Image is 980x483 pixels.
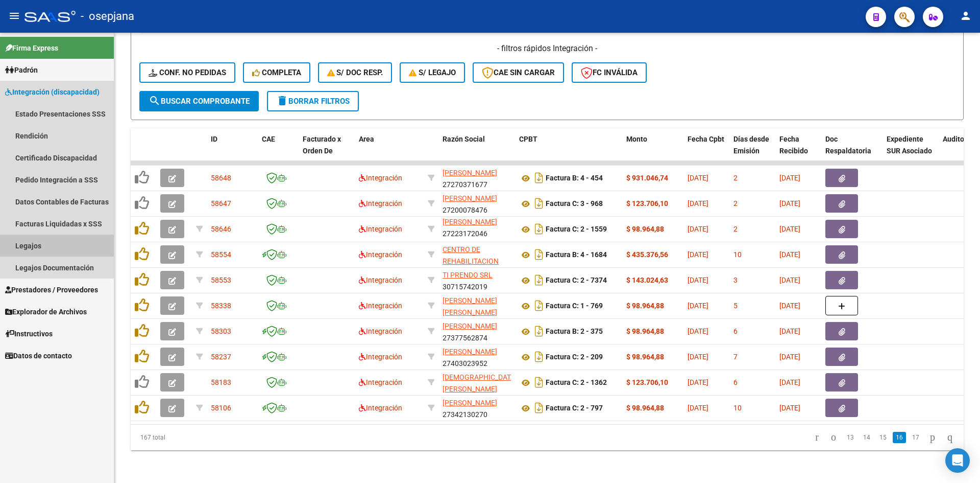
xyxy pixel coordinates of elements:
div: 27403023952 [443,346,511,367]
span: [DATE] [688,250,708,259]
strong: Factura C: 2 - 1362 [546,379,607,387]
span: CAE SIN CARGAR [482,68,555,77]
datatable-header-cell: Expediente SUR Asociado [883,128,939,173]
span: Completa [252,68,301,77]
span: Facturado x Orden De [303,135,341,155]
span: ID [211,135,217,143]
span: [DATE] [688,302,708,310]
span: 58554 [211,250,231,259]
strong: Factura C: 2 - 7374 [546,277,607,285]
mat-icon: menu [8,10,20,22]
span: Padrón [5,64,38,76]
span: [DATE] [779,327,800,335]
span: 6 [733,327,738,335]
span: Fecha Recibido [779,135,808,155]
button: Buscar Comprobante [139,91,259,111]
span: [DATE] [779,353,800,361]
strong: $ 143.024,63 [626,276,668,284]
a: go to previous page [826,432,841,443]
li: page 17 [908,429,924,446]
span: 58183 [211,378,231,386]
span: Integración [359,353,402,361]
span: [DATE] [688,225,708,233]
button: S/ legajo [400,62,465,83]
span: Auditoria [943,135,973,143]
span: 58303 [211,327,231,335]
span: Doc Respaldatoria [825,135,871,155]
i: Descargar documento [532,400,546,416]
span: 2 [733,174,738,182]
span: Integración [359,302,402,310]
span: Integración [359,225,402,233]
span: Explorador de Archivos [5,306,87,317]
span: [DATE] [688,378,708,386]
mat-icon: delete [276,95,288,107]
strong: $ 931.046,74 [626,174,668,182]
strong: $ 98.964,88 [626,404,664,412]
strong: $ 123.706,10 [626,378,668,386]
a: 14 [860,432,873,443]
span: 58647 [211,199,231,208]
span: 5 [733,302,738,310]
strong: Factura C: 2 - 209 [546,353,603,361]
strong: Factura B: 4 - 1684 [546,251,607,259]
a: go to next page [925,432,940,443]
datatable-header-cell: Días desde Emisión [729,128,775,173]
span: FC Inválida [581,68,638,77]
button: S/ Doc Resp. [318,62,393,83]
i: Descargar documento [532,246,546,263]
datatable-header-cell: Fecha Recibido [775,128,821,173]
span: Integración [359,174,402,182]
span: Integración [359,250,402,259]
span: CENTRO DE REHABILITACION PEDIATRICA [PERSON_NAME] S.R.L. [443,245,499,300]
span: [PERSON_NAME] [443,169,497,177]
span: [DATE] [688,404,708,412]
div: 27223172046 [443,218,511,240]
span: 10 [733,250,742,259]
span: Monto [626,135,647,143]
span: Area [359,135,374,143]
div: 30713516607 [443,244,511,265]
i: Descargar documento [532,195,546,212]
strong: Factura C: 2 - 1559 [546,225,607,234]
span: [DEMOGRAPHIC_DATA][PERSON_NAME] [443,373,517,393]
i: Descargar documento [532,221,546,237]
a: 16 [893,432,906,443]
div: 27377562874 [443,320,511,342]
strong: $ 98.964,88 [626,353,664,361]
span: 2 [733,199,738,208]
strong: $ 98.964,88 [626,302,664,310]
span: [DATE] [779,276,800,284]
a: go to last page [943,432,957,443]
span: [DATE] [688,199,708,208]
span: 6 [733,378,738,386]
strong: Factura C: 1 - 769 [546,302,603,310]
i: Descargar documento [532,272,546,288]
datatable-header-cell: Razón Social [438,128,515,173]
span: Expediente SUR Asociado [887,135,932,155]
span: [DATE] [779,404,800,412]
span: Integración [359,276,402,284]
button: Borrar Filtros [267,91,359,111]
span: [DATE] [779,225,800,233]
span: [PERSON_NAME] [443,194,497,202]
datatable-header-cell: ID [207,128,258,173]
strong: $ 98.964,88 [626,225,664,233]
span: [PERSON_NAME] [443,218,497,226]
a: 15 [876,432,890,443]
i: Descargar documento [532,374,546,390]
span: Integración [359,378,402,386]
span: [DATE] [779,199,800,208]
span: TI PRENDO SRL [443,271,493,279]
div: Open Intercom Messenger [945,448,970,473]
span: Razón Social [443,135,485,143]
strong: $ 435.376,56 [626,250,668,259]
span: S/ legajo [409,68,456,77]
span: [DATE] [688,276,708,284]
div: 27342130270 [443,397,511,419]
button: Completa [243,62,310,83]
span: Prestadores / Proveedores [5,284,98,295]
span: 58338 [211,302,231,310]
datatable-header-cell: CAE [258,128,299,173]
span: 3 [733,276,738,284]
